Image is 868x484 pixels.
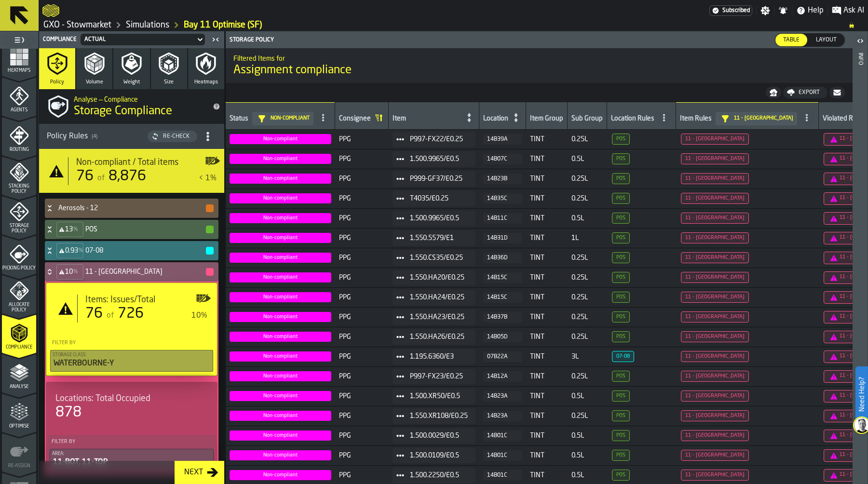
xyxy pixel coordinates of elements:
div: Menu Subscription [709,5,752,16]
span: Assignment Compliance Rule [612,153,630,164]
span: Analyse [2,384,36,390]
div: WATERBOURNE-Y [53,358,211,369]
label: Filter By [50,338,213,348]
span: Items: Issues/Total [85,295,155,305]
span: TINT [530,234,564,242]
span: Assignment Compliance Rule [612,371,630,382]
label: button-toggle-Close me [209,34,222,45]
div: 14B23B [487,175,518,182]
span: TINT [530,195,564,202]
div: 14B23A [487,413,518,419]
span: PPG [339,135,385,143]
div: Aerosols - 12 [45,199,215,218]
span: Assignment Compliance Rule [681,193,749,204]
label: button-toggle-Show on Map [196,287,211,330]
span: Assignment Compliance Rule [612,252,630,263]
div: 14B36D [487,255,518,261]
span: Assignment Compliance Rule [612,331,630,342]
span: Help [808,5,824,16]
button: button-14B12A [483,371,522,382]
div: 07-08 [45,241,215,260]
div: thumb [808,34,844,46]
div: 14B15C [487,274,518,281]
span: PPG [339,294,385,301]
button: button- [829,87,845,98]
span: PPG [339,392,385,400]
span: Assignment Compliance Rule [612,193,630,204]
li: menu Re-assign [2,433,36,471]
label: button-toggle-Open [854,33,867,51]
li: menu Routing [2,117,36,155]
span: Assignment Compliance Rule [681,173,749,184]
button: button-14B15C [483,292,522,303]
button: button-14B01C [483,430,522,441]
div: 14B07C [487,156,518,162]
span: Assignment Compliance Rule [681,232,749,243]
span: Assignment Compliance Rule [612,311,630,323]
li: menu Compliance [2,314,36,353]
span: 1.550.HA26/E0.25 [410,333,468,341]
span: PPG [339,215,385,222]
li: menu Agents [2,77,36,116]
span: Assignment Compliance Status [230,371,331,381]
div: 76 [76,168,94,185]
li: menu Picking Policy [2,235,36,274]
span: % [73,226,78,233]
label: button-toggle-Notifications [774,6,792,15]
button: button- [206,268,214,276]
span: TINT [530,353,564,361]
span: 1.195.6360/E3 [410,353,468,361]
a: link-to-/wh/i/1f322264-80fa-4175-88bb-566e6213dfa5/settings/billing [709,5,752,16]
span: % [79,247,83,254]
span: 3L [571,353,603,361]
button: button-14B31D [483,233,522,243]
button: button- [206,226,214,233]
div: 10% [191,310,207,322]
span: PPG [339,373,385,380]
div: 14B23A [487,393,518,400]
li: menu Stacking Policy [2,156,36,195]
label: button-toggle-Ask AI [828,5,868,16]
span: 1.550.HA23/E0.25 [410,313,468,321]
span: Allocate Policy [2,302,36,313]
label: Filter By [50,437,214,447]
span: 1L [571,234,603,242]
span: Routing [2,147,36,152]
li: menu Allocate Policy [2,275,36,313]
span: TINT [530,274,564,282]
span: Assignment Compliance Status [230,391,331,401]
span: Assignment Compliance Rule [681,390,749,402]
div: Sub Group [571,115,603,124]
span: Assignment Compliance Rule [612,213,630,224]
div: < 1% [199,173,217,184]
button: button-14B01C [483,450,522,461]
li: menu Optimise [2,393,36,432]
div: Item [393,115,461,124]
div: Title [85,295,207,305]
span: 1.550.HA24/E0.25 [410,294,468,301]
div: thumb [775,34,807,46]
span: Table [779,36,803,44]
label: Need Help? [856,367,867,421]
button: button- [766,87,781,98]
span: Assignment Compliance Rule [681,430,749,441]
div: Consignee [339,115,371,124]
span: 0.25L [571,135,603,143]
h4: Aerosols - 12 [58,204,205,212]
a: link-to-/wh/i/1f322264-80fa-4175-88bb-566e6213dfa5 [43,20,111,30]
span: 0.5L [571,155,603,163]
span: 0.25L [571,274,603,282]
div: Info [857,51,864,482]
div: 14B12A [487,373,518,380]
h4: POS [85,226,205,233]
span: 1.550.CS35/E0.25 [410,254,468,262]
div: DropdownMenuValue-a7a2d519-85f4-4eec-abb5-28cad790c6b7 [79,34,207,45]
span: Assignment Compliance Rule [612,134,630,145]
div: 11-BOT, 11-TOP [52,457,211,468]
div: Next [180,467,207,478]
h2: Sub Title [74,94,205,104]
span: TINT [530,254,564,262]
button: button- [206,247,214,255]
span: Assignment Compliance Rule [681,272,749,283]
span: Assignment Compliance Status [230,411,331,421]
